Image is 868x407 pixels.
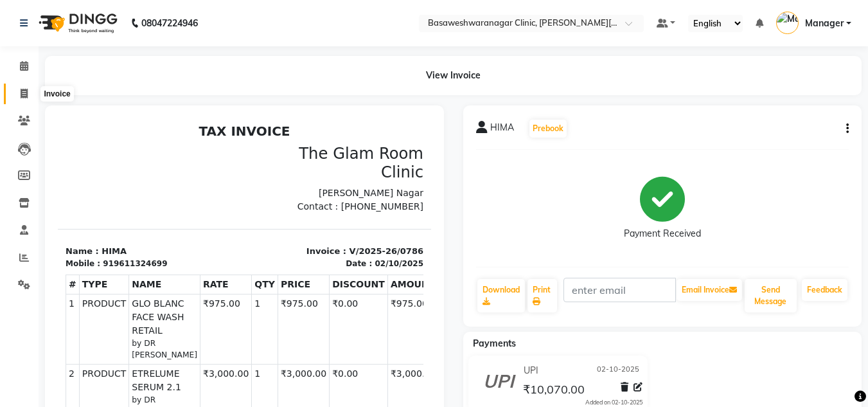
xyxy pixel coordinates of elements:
td: ₹3,000.00 [330,246,381,302]
td: ₹975.00 [143,176,194,246]
span: ETRELUME SERUM 2.1 [74,249,139,276]
a: Feedback [802,279,847,301]
th: # [8,156,22,176]
td: 1 [194,176,220,246]
td: 1 [8,176,22,246]
td: 3 [8,302,22,372]
div: View Invoice [45,56,862,95]
td: PRODUCT [21,302,71,372]
div: Payment Received [624,227,701,240]
span: GLO BLANC FADEOUT [74,375,139,402]
button: Email Invoice [677,279,742,301]
td: ₹975.00 [220,176,271,246]
span: Payments [473,338,516,349]
button: Send Message [745,279,797,312]
small: by DR [PERSON_NAME] [74,219,139,243]
td: 1 [194,246,220,302]
a: Download [477,279,525,312]
b: 08047224946 [141,5,198,41]
th: DISCOUNT [272,156,330,176]
span: FCL SKIN BRIGHTENING COMPLEX [74,305,139,345]
td: ₹2,125.00 [143,302,194,372]
td: ₹3,000.00 [143,246,194,302]
div: Mobile : [8,140,42,151]
td: ₹2,125.00 [220,302,271,372]
td: 1 [194,302,220,372]
button: Prebook [529,120,567,138]
span: HIMA [490,121,514,139]
img: Manager [776,12,799,34]
th: QTY [194,156,220,176]
td: PRODUCT [21,246,71,302]
span: 02-10-2025 [597,364,639,377]
p: Contact : [PHONE_NUMBER] [195,82,366,95]
th: NAME [71,156,143,176]
th: PRICE [220,156,271,176]
span: UPI [524,364,538,377]
td: ₹3,000.00 [220,246,271,302]
p: Name : HIMA [8,127,179,140]
td: ₹0.00 [272,246,330,302]
td: PRODUCT [21,176,71,246]
div: 02/10/2025 [317,140,366,151]
div: Invoice [40,86,73,102]
input: enter email [563,278,676,302]
td: ₹975.00 [330,176,381,246]
td: ₹0.00 [272,302,330,372]
td: 2 [8,246,22,302]
h2: TAX INVOICE [8,5,366,21]
th: TYPE [21,156,71,176]
th: RATE [143,156,194,176]
p: Invoice : V/2025-26/0786 [195,127,366,140]
div: Added on 02-10-2025 [585,398,642,407]
span: ₹10,070.00 [523,382,585,400]
th: AMOUNT [330,156,381,176]
span: GLO BLANC FACE WASH RETAIL [74,179,139,219]
small: by DR [PERSON_NAME] [74,345,139,369]
div: Date : [288,140,314,151]
div: 919611324699 [45,140,109,151]
td: ₹2,125.00 [330,302,381,372]
small: by DR [PERSON_NAME] [74,276,139,300]
p: [PERSON_NAME] Nagar [195,68,366,82]
span: Manager [805,17,844,30]
h3: The Glam Room Clinic [195,26,366,63]
img: logo [33,5,121,41]
td: ₹0.00 [272,176,330,246]
a: Print [527,279,557,312]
